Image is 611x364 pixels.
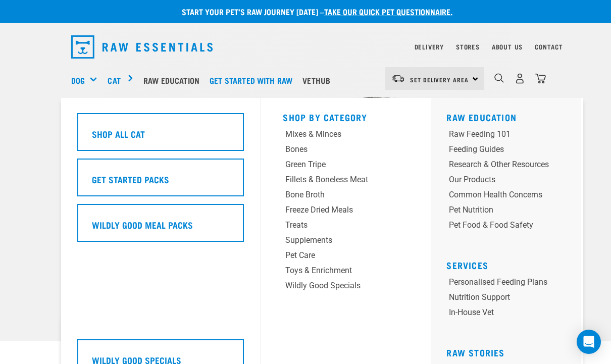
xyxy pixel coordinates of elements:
[285,234,385,246] div: Supplements
[285,219,385,231] div: Treats
[283,234,409,249] a: Supplements
[446,115,517,120] a: Raw Education
[285,189,385,201] div: Bone Broth
[92,173,169,186] h5: Get Started Packs
[63,31,548,63] nav: dropdown navigation
[285,249,385,262] div: Pet Care
[283,128,409,143] a: Mixes & Minces
[283,280,409,295] a: Wildly Good Specials
[515,73,525,84] img: user.png
[285,159,385,171] div: Green Tripe
[285,143,385,155] div: Bones
[446,128,573,143] a: Raw Feeding 101
[283,265,409,280] a: Toys & Enrichment
[283,143,409,159] a: Bones
[92,218,193,231] h5: Wildly Good Meal Packs
[535,73,546,84] img: home-icon@2x.png
[92,127,145,140] h5: Shop All Cat
[283,159,409,174] a: Green Tripe
[446,189,573,204] a: Common Health Concerns
[577,330,601,354] div: Open Intercom Messenger
[446,260,573,268] h5: Services
[446,143,573,159] a: Feeding Guides
[535,45,563,48] a: Contact
[446,291,573,306] a: Nutrition Support
[446,159,573,174] a: Research & Other Resources
[77,113,244,159] a: Shop All Cat
[449,128,549,140] div: Raw Feeding 101
[415,45,444,48] a: Delivery
[285,204,385,216] div: Freeze Dried Meals
[492,45,523,48] a: About Us
[285,128,385,140] div: Mixes & Minces
[449,204,549,216] div: Pet Nutrition
[446,350,504,355] a: Raw Stories
[324,9,452,14] a: take our quick pet questionnaire.
[283,204,409,219] a: Freeze Dried Meals
[285,280,385,292] div: Wildly Good Specials
[449,219,549,231] div: Pet Food & Food Safety
[449,159,549,171] div: Research & Other Resources
[446,276,573,291] a: Personalised Feeding Plans
[71,74,85,86] a: Dog
[283,249,409,265] a: Pet Care
[446,174,573,189] a: Our Products
[77,159,244,204] a: Get Started Packs
[446,219,573,234] a: Pet Food & Food Safety
[300,60,338,100] a: Vethub
[285,265,385,277] div: Toys & Enrichment
[71,35,213,59] img: Raw Essentials Logo
[283,174,409,189] a: Fillets & Boneless Meat
[283,112,409,120] h5: Shop By Category
[77,204,244,249] a: Wildly Good Meal Packs
[108,74,120,86] a: Cat
[141,60,207,100] a: Raw Education
[283,189,409,204] a: Bone Broth
[391,74,405,83] img: van-moving.png
[446,306,573,322] a: In-house vet
[449,143,549,155] div: Feeding Guides
[285,174,385,186] div: Fillets & Boneless Meat
[449,189,549,201] div: Common Health Concerns
[207,60,300,100] a: Get started with Raw
[494,73,504,83] img: home-icon-1@2x.png
[446,204,573,219] a: Pet Nutrition
[283,219,409,234] a: Treats
[410,78,469,81] span: Set Delivery Area
[449,174,549,186] div: Our Products
[456,45,480,48] a: Stores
